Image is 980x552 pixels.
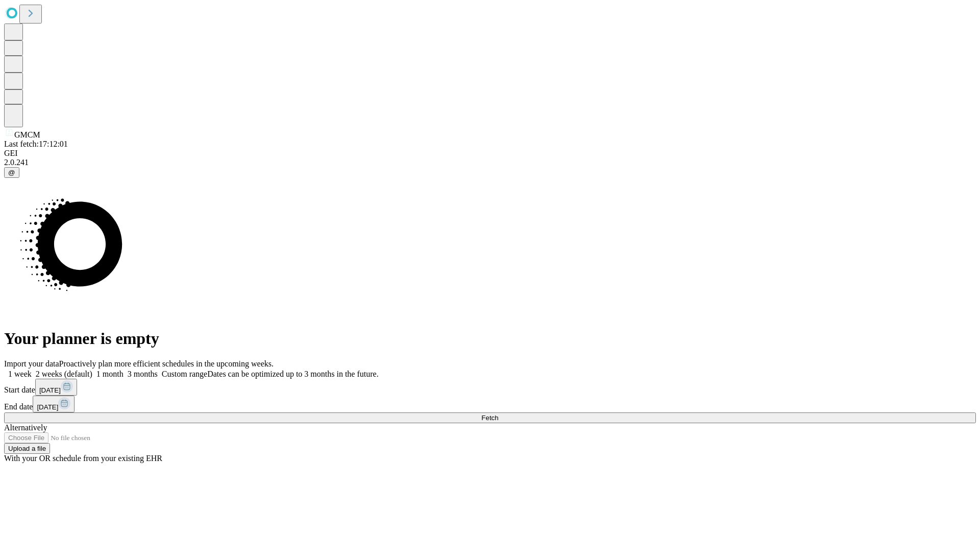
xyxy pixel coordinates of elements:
[481,414,498,422] span: Fetch
[4,454,162,463] span: With your OR schedule from your existing EHR
[14,130,40,139] span: GMCM
[4,140,68,148] span: Last fetch: 17:12:01
[4,443,50,454] button: Upload a file
[8,370,32,378] span: 1 week
[39,386,61,394] span: [DATE]
[4,158,976,167] div: 2.0.241
[4,379,976,396] div: Start date
[59,359,274,368] span: Proactively plan more efficient schedules in the upcoming weeks.
[128,370,158,378] span: 3 months
[96,370,124,378] span: 1 month
[36,370,92,378] span: 2 weeks (default)
[162,370,207,378] span: Custom range
[37,403,58,411] span: [DATE]
[4,412,976,423] button: Fetch
[4,359,59,368] span: Import your data
[33,396,75,412] button: [DATE]
[4,149,976,158] div: GEI
[4,396,976,412] div: End date
[4,329,976,348] h1: Your planner is empty
[4,167,19,178] button: @
[4,423,47,432] span: Alternatively
[207,370,378,378] span: Dates can be optimized up to 3 months in the future.
[8,169,15,176] span: @
[35,379,77,396] button: [DATE]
